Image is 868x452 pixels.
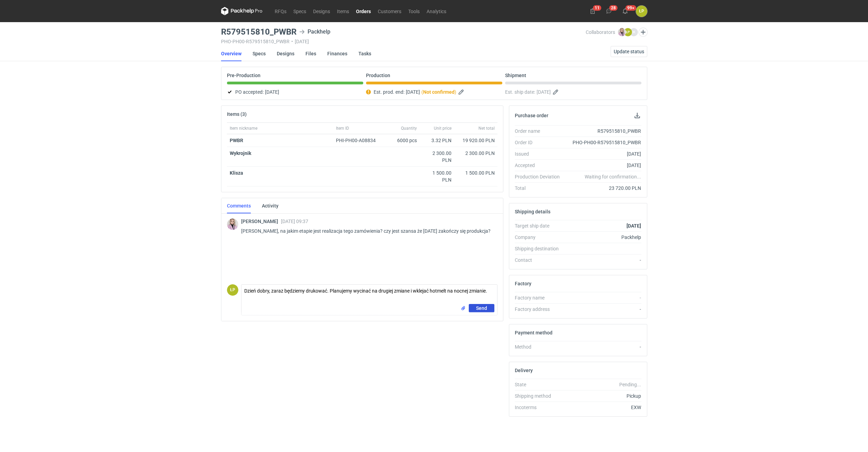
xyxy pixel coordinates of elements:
[227,284,238,296] figcaption: ŁP
[586,29,615,35] span: Collaborators
[537,88,551,96] span: [DATE]
[630,28,638,36] figcaption: IK
[277,46,294,61] a: Designs
[374,7,405,15] a: Customers
[366,73,390,78] p: Production
[515,404,565,411] div: Incoterms
[476,306,487,311] span: Send
[227,88,363,96] div: PO accepted:
[515,139,565,146] div: Order ID
[221,39,586,44] div: PHO-PH00-R579515810_PWBR [DATE]
[515,185,565,192] div: Total
[515,393,565,399] div: Shipping method
[565,185,641,192] div: 23 720.00 PLN
[515,281,531,286] h2: Factory
[624,28,632,36] figcaption: ŁP
[241,227,492,235] p: [PERSON_NAME], na jakim etapie jest realizacja tego zamówienia? czy jest szansa że [DATE] zakończ...
[603,6,614,17] button: 28
[457,137,495,144] div: 19 920.00 PLN
[585,173,641,180] em: Waiting for confirmation...
[241,285,497,304] textarea: Dzień dobry, zaraz będziemy drukować. Planujemy wycinać na drugiej zmiane i wklejać hotmelt na no...
[515,113,548,118] h2: Purchase order
[265,88,279,96] span: [DATE]
[565,404,641,411] div: EXW
[552,88,560,96] button: Edit estimated shipping date
[405,7,423,15] a: Tools
[620,6,631,17] button: 99+
[505,88,641,96] div: Est. ship date:
[230,170,243,176] strong: Klisza
[469,304,494,312] button: Send
[515,150,565,157] div: Issued
[565,257,641,264] div: -
[636,6,647,17] button: ŁP
[505,73,526,78] p: Shipment
[515,234,565,241] div: Company
[627,223,641,229] strong: [DATE]
[515,222,565,229] div: Target ship date
[262,198,278,213] a: Activity
[515,294,565,301] div: Factory name
[230,126,257,131] span: Item nickname
[515,343,565,350] div: Method
[227,284,238,296] div: Łukasz Postawa
[422,169,451,183] div: 1 500.00 PLN
[587,6,598,17] button: 11
[515,306,565,313] div: Factory address
[614,49,644,54] span: Update status
[227,111,247,117] h2: Items (3)
[401,126,417,131] span: Quantity
[478,126,495,131] span: Net total
[565,139,641,146] div: PHO-PH00-R579515810_PWBR
[290,7,310,15] a: Specs
[565,150,641,157] div: [DATE]
[515,381,565,388] div: State
[515,173,565,180] div: Production Deviation
[336,126,349,131] span: Item ID
[611,46,647,57] button: Update status
[618,28,626,36] img: Klaudia Wiśniewska
[366,88,502,96] div: Est. prod. end:
[515,209,550,214] h2: Shipping details
[230,138,243,143] a: PWBR
[358,46,371,61] a: Tasks
[385,134,420,147] div: 6000 pcs
[281,219,308,224] span: [DATE] 09:37
[422,137,451,144] div: 3.32 PLN
[515,330,552,335] h2: Payment method
[565,128,641,135] div: R579515810_PWBR
[230,150,251,156] strong: Wykrojnik
[515,162,565,169] div: Accepted
[457,169,495,176] div: 1 500.00 PLN
[423,89,455,95] strong: Not confirmed
[458,88,466,96] button: Edit estimated production end date
[422,150,451,164] div: 2 300.00 PLN
[227,198,251,213] a: Comments
[221,28,296,36] h3: R579515810_PWBR
[253,46,266,61] a: Specs
[305,46,316,61] a: Files
[334,7,353,15] a: Items
[327,46,347,61] a: Finances
[423,7,450,15] a: Analytics
[434,126,451,131] span: Unit price
[455,89,456,95] em: )
[227,73,261,78] p: Pre-Production
[221,7,263,15] svg: Packhelp Pro
[565,234,641,241] div: Packhelp
[565,306,641,313] div: -
[227,219,238,230] img: Klaudia Wiśniewska
[633,111,641,120] button: Download PO
[619,382,641,387] em: Pending...
[636,6,647,17] div: Łukasz Postawa
[565,294,641,301] div: -
[638,28,647,37] button: Edit collaborators
[515,368,533,373] h2: Delivery
[336,137,382,144] div: PHI-PH00-A08834
[515,128,565,135] div: Order name
[299,28,330,36] div: Packhelp
[291,39,293,44] span: •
